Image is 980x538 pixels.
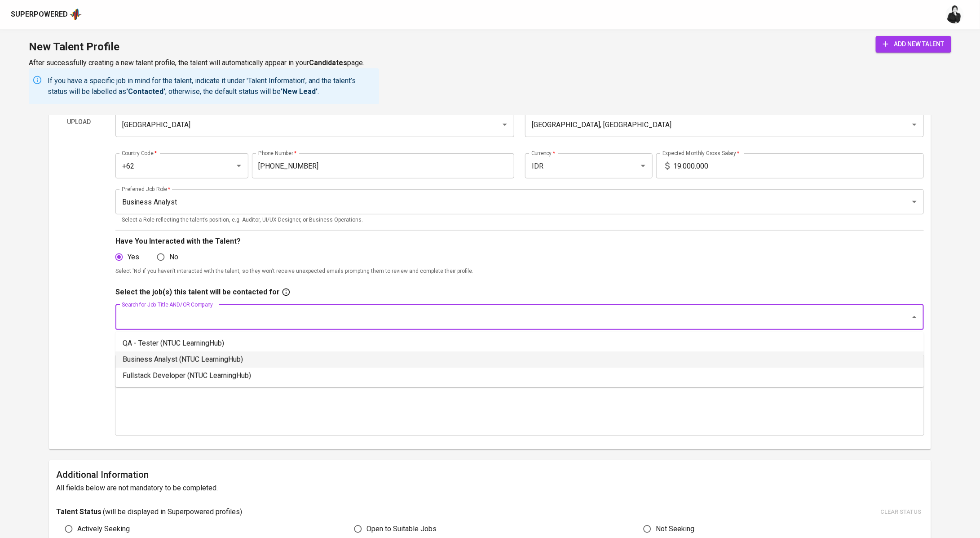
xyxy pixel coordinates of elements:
h6: All fields below are not mandatory to be completed. [56,482,924,494]
div: Superpowered [11,9,68,20]
div: Notes [121,375,140,440]
b: 'New Lead' [281,87,318,96]
p: Have You Interacted with the Talent? [115,236,924,247]
img: medwi@glints.com [946,5,964,23]
p: Select a Role reflecting the talent’s position, e.g. Auditor, UI/UX Designer, or Business Operati... [122,216,918,225]
button: Close [908,311,921,324]
div: Almost there! Once you've completed all the fields marked with * under 'Talent Information', you'... [876,36,951,53]
p: ( will be displayed in Superpowered profiles ) [103,507,242,517]
button: Open [908,196,921,208]
p: After successfully creating a new talent profile, the talent will automatically appear in your page. [29,58,379,68]
h1: New Talent Profile [29,36,379,58]
span: Open to Suitable Jobs [366,524,437,534]
span: Actively Seeking [77,524,130,534]
button: Open [499,118,511,131]
li: Business Analyst (NTUC LearningHub) [115,351,924,368]
button: Upload [56,114,101,130]
button: Open [908,118,921,131]
p: Select the job(s) this talent will be contacted for [115,287,280,298]
h6: Additional Information [56,467,924,482]
span: Not Seeking [656,524,694,534]
a: Superpoweredapp logo [11,8,82,21]
p: Select 'No' if you haven't interacted with the talent, so they won’t receive unexpected emails pr... [115,267,924,276]
span: No [169,252,178,262]
button: Open [233,160,245,172]
li: QA - Tester (NTUC LearningHub) [115,335,924,351]
span: Upload [60,116,97,128]
b: Candidates [309,58,347,67]
button: add new talent [876,36,951,53]
p: Talent Status [56,507,102,517]
span: Yes [128,252,139,262]
b: 'Contacted' [126,87,165,96]
p: If you have a specific job in mind for the talent, indicate it under 'Talent Information', and th... [48,76,375,97]
button: Open [637,160,649,172]
span: add new talent [883,39,944,50]
img: app logo [70,8,82,21]
svg: If you have a specific job in mind for the talent, indicate it here. This will change the talent'... [282,288,291,297]
li: Fullstack Developer (NTUC LearningHub) [115,368,924,384]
